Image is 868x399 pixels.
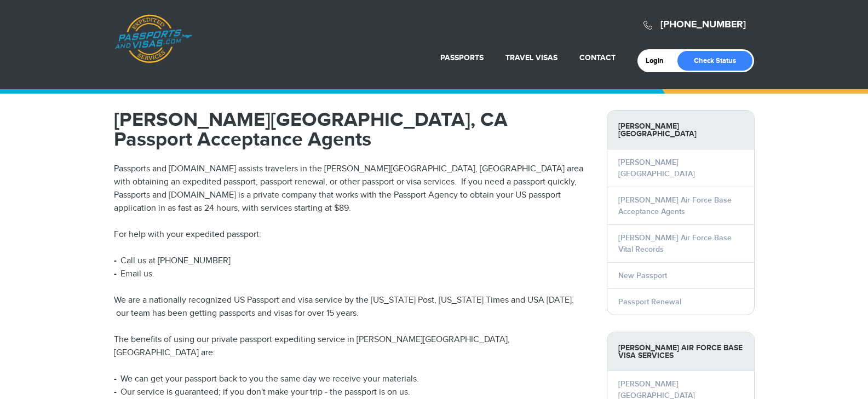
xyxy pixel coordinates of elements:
[114,110,590,149] h1: [PERSON_NAME][GEOGRAPHIC_DATA], CA Passport Acceptance Agents
[114,228,590,241] p: For help with your expedited passport:
[646,56,671,65] a: Login
[607,332,754,371] strong: [PERSON_NAME] Air Force Base Visa Services
[618,158,695,178] a: [PERSON_NAME][GEOGRAPHIC_DATA]
[618,271,667,280] a: New Passport
[114,14,192,63] a: Passports & [DOMAIN_NAME]
[114,373,590,386] li: We can get your passport back to you the same day we receive your materials.
[440,53,484,62] a: Passports
[505,53,557,62] a: Travel Visas
[114,294,590,320] p: We are a nationally recognized US Passport and visa service by the [US_STATE] Post, [US_STATE] Ti...
[114,333,590,360] p: The benefits of using our private passport expediting service in [PERSON_NAME][GEOGRAPHIC_DATA], ...
[607,111,754,149] strong: [PERSON_NAME][GEOGRAPHIC_DATA]
[114,386,590,399] li: Our service is guaranteed; if you don't make your trip - the passport is on us.
[660,19,746,31] a: [PHONE_NUMBER]
[677,51,752,71] a: Check Status
[114,163,590,215] p: Passports and [DOMAIN_NAME] assists travelers in the [PERSON_NAME][GEOGRAPHIC_DATA], [GEOGRAPHIC_...
[114,268,590,281] li: Email us.
[618,195,732,216] a: [PERSON_NAME] Air Force Base Acceptance Agents
[618,233,732,254] a: [PERSON_NAME] Air Force Base Vital Records
[618,297,681,307] a: Passport Renewal
[579,53,616,62] a: Contact
[114,255,590,268] li: Call us at [PHONE_NUMBER]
